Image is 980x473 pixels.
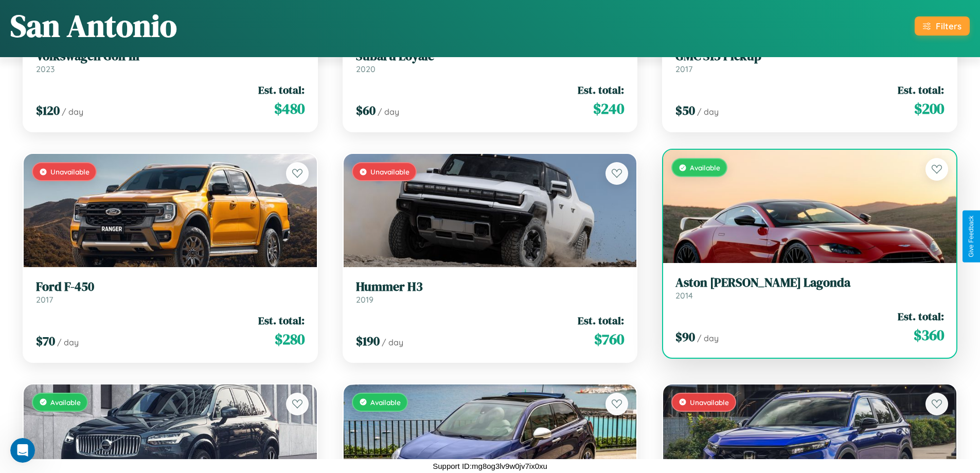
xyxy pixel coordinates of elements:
[898,82,944,97] span: Est. total:
[914,325,944,345] span: $ 360
[690,163,720,172] span: Available
[36,49,305,74] a: Volkswagen Golf III2023
[675,290,693,301] span: 2014
[968,216,975,257] div: Give Feedback
[675,275,944,290] h3: Aston [PERSON_NAME] Lagonda
[594,329,624,349] span: $ 760
[915,16,970,36] button: Filters
[697,333,719,343] span: / day
[36,294,53,305] span: 2017
[36,279,305,294] h3: Ford F-450
[914,98,944,119] span: $ 200
[593,98,624,119] span: $ 240
[274,98,305,119] span: $ 480
[356,49,625,74] a: Subaru Loyale2020
[36,64,55,74] span: 2023
[578,82,624,97] span: Est. total:
[10,5,177,47] h1: San Antonio
[675,102,695,119] span: $ 50
[36,332,55,349] span: $ 70
[675,275,944,301] a: Aston [PERSON_NAME] Lagonda2014
[370,167,409,176] span: Unavailable
[433,459,547,473] p: Support ID: mg8og3lv9w0jv7ix0xu
[356,294,373,305] span: 2019
[675,49,944,74] a: GMC S15 Pickup2017
[50,398,81,407] span: Available
[356,64,376,74] span: 2020
[275,329,305,349] span: $ 280
[690,398,729,407] span: Unavailable
[378,107,399,117] span: / day
[356,279,625,294] h3: Hummer H3
[258,313,305,328] span: Est. total:
[36,102,60,119] span: $ 120
[898,309,944,324] span: Est. total:
[258,82,305,97] span: Est. total:
[675,64,692,74] span: 2017
[356,279,625,305] a: Hummer H32019
[50,167,90,176] span: Unavailable
[578,313,624,328] span: Est. total:
[370,398,401,407] span: Available
[36,279,305,305] a: Ford F-4502017
[356,102,376,119] span: $ 60
[697,107,719,117] span: / day
[57,337,79,347] span: / day
[382,337,403,347] span: / day
[356,332,380,349] span: $ 190
[62,107,83,117] span: / day
[936,21,961,31] div: Filters
[675,328,695,345] span: $ 90
[10,438,35,463] iframe: Intercom live chat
